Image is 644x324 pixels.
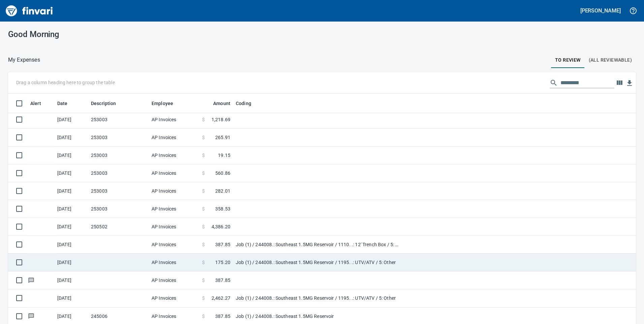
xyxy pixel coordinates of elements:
td: AP Invoices [149,271,199,289]
td: AP Invoices [149,164,199,182]
span: Date [57,99,76,107]
td: Job (1) / 244008.: Southeast 1.5MG Reservoir / 1110. .: 12' Trench Box / 5: Other [233,236,401,254]
span: 387.85 [215,313,230,320]
td: AP Invoices [149,111,199,129]
td: AP Invoices [149,182,199,200]
td: 250502 [88,218,149,236]
span: Alert [30,99,41,107]
td: [DATE] [55,147,88,164]
span: $ [202,313,205,320]
h3: Good Morning [8,30,206,39]
span: 282.01 [215,188,230,194]
span: Date [57,99,68,107]
span: Coding [236,99,251,107]
td: [DATE] [55,200,88,218]
td: AP Invoices [149,147,199,164]
span: (All Reviewable) [589,56,632,64]
span: $ [202,205,205,212]
span: Has messages [28,278,35,282]
span: To Review [555,56,581,64]
td: AP Invoices [149,218,199,236]
span: Amount [213,99,230,107]
td: 253003 [88,182,149,200]
span: 175.20 [215,259,230,266]
h5: [PERSON_NAME] [580,7,621,14]
span: Has messages [28,314,35,318]
td: [DATE] [55,111,88,129]
span: $ [202,259,205,266]
td: AP Invoices [149,200,199,218]
span: $ [202,277,205,284]
td: [DATE] [55,218,88,236]
td: AP Invoices [149,289,199,307]
td: [DATE] [55,271,88,289]
span: 358.53 [215,205,230,212]
td: 253003 [88,200,149,218]
span: Employee [152,99,182,107]
p: Drag a column heading here to group the table [16,79,115,86]
span: $ [202,152,205,159]
span: 265.91 [215,134,230,141]
span: $ [202,134,205,141]
span: 387.85 [215,277,230,284]
span: Employee [152,99,173,107]
td: [DATE] [55,182,88,200]
span: $ [202,116,205,123]
td: [DATE] [55,254,88,271]
span: $ [202,170,205,176]
span: $ [202,295,205,301]
td: [DATE] [55,164,88,182]
span: Description [91,99,125,107]
td: AP Invoices [149,236,199,254]
span: 2,462.27 [212,295,230,301]
span: $ [202,188,205,194]
span: 4,386.20 [212,223,230,230]
span: 387.85 [215,241,230,248]
button: Choose columns to display [614,78,624,88]
p: My Expenses [8,56,40,64]
td: [DATE] [55,236,88,254]
span: Description [91,99,116,107]
span: 560.86 [215,170,230,176]
td: [DATE] [55,289,88,307]
span: $ [202,223,205,230]
td: 253003 [88,111,149,129]
button: [PERSON_NAME] [579,5,622,16]
span: Alert [30,99,50,107]
td: AP Invoices [149,254,199,271]
td: AP Invoices [149,129,199,147]
span: 1,218.69 [212,116,230,123]
td: [DATE] [55,129,88,147]
span: Amount [204,99,230,107]
td: Job (1) / 244008.: Southeast 1.5MG Reservoir / 1195. .: UTV/ATV / 5: Other [233,254,401,271]
td: 253003 [88,129,149,147]
td: 253003 [88,147,149,164]
span: 19.15 [218,152,230,159]
span: $ [202,241,205,248]
td: 253003 [88,164,149,182]
button: Download Table [624,78,635,88]
td: Job (1) / 244008.: Southeast 1.5MG Reservoir / 1195. .: UTV/ATV / 5: Other [233,289,401,307]
span: Coding [236,99,260,107]
img: Finvari [4,3,55,19]
nav: breadcrumb [8,56,40,64]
